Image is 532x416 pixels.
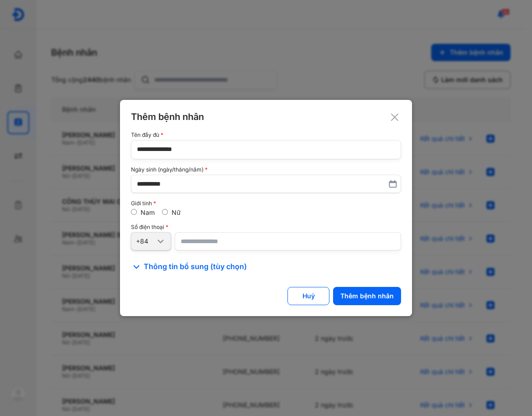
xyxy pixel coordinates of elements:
label: Nam [141,208,155,216]
div: Tên đầy đủ [131,132,401,138]
button: Thêm bệnh nhân [333,287,401,305]
div: Giới tính [131,200,401,207]
div: +84 [136,237,155,245]
span: Thông tin bổ sung (tùy chọn) [144,261,247,272]
label: Nữ [172,208,181,216]
div: Ngày sinh (ngày/tháng/năm) [131,166,401,173]
div: Thêm bệnh nhân [340,292,394,300]
button: Huỷ [287,287,329,305]
div: Số điện thoại [131,224,401,230]
div: Thêm bệnh nhân [131,111,401,123]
